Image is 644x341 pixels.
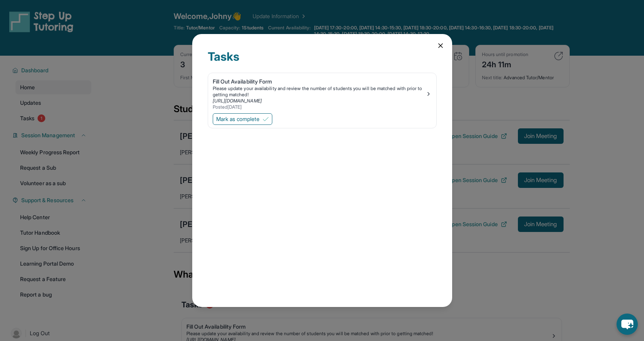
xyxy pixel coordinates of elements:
span: Mark as complete [216,115,260,123]
button: chat-button [617,314,638,335]
button: Mark as complete [213,113,272,125]
a: Fill Out Availability FormPlease update your availability and review the number of students you w... [208,73,436,112]
div: Please update your availability and review the number of students you will be matched with prior ... [213,85,425,98]
div: Fill Out Availability Form [213,78,425,85]
div: Tasks [208,49,437,73]
div: Posted [DATE] [213,104,425,110]
img: Mark as complete [263,116,269,122]
a: [URL][DOMAIN_NAME] [213,98,262,104]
